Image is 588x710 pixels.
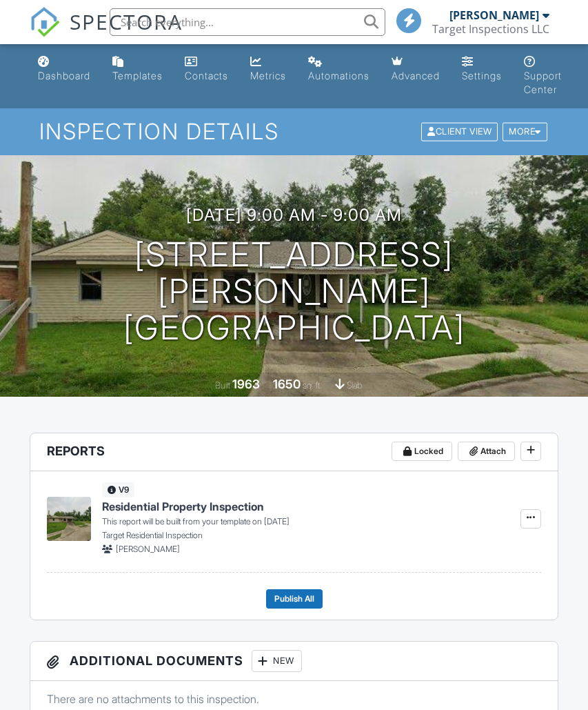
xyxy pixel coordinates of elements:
[47,691,542,707] p: There are no attachments to this inspection.
[179,50,234,89] a: Contacts
[456,50,507,89] a: Settings
[39,119,549,144] h1: Inspection Details
[110,8,385,36] input: Search everything...
[449,8,539,22] div: [PERSON_NAME]
[30,7,60,37] img: The Best Home Inspection Software - Spectora
[112,70,163,81] div: Templates
[308,70,369,81] div: Automations
[30,19,183,48] a: SPECTORA
[232,377,260,391] div: 1963
[186,206,402,224] h3: [DATE] 9:00 am - 9:00 am
[421,123,498,141] div: Client View
[518,50,567,103] a: Support Center
[432,22,549,36] div: Target Inspections LLC
[462,70,502,81] div: Settings
[245,50,292,89] a: Metrics
[303,50,375,89] a: Automations (Basic)
[215,380,230,391] span: Built
[70,7,183,36] span: SPECTORA
[420,126,501,136] a: Client View
[22,237,566,346] h1: [STREET_ADDRESS][PERSON_NAME] [GEOGRAPHIC_DATA]
[392,70,440,81] div: Advanced
[185,70,228,81] div: Contacts
[273,377,301,391] div: 1650
[347,380,362,391] span: slab
[38,70,90,81] div: Dashboard
[30,642,558,681] h3: Additional Documents
[524,70,562,95] div: Support Center
[252,650,302,672] div: New
[303,380,322,391] span: sq. ft.
[250,70,286,81] div: Metrics
[386,50,445,89] a: Advanced
[503,123,547,141] div: More
[107,50,168,89] a: Templates
[32,50,96,89] a: Dashboard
